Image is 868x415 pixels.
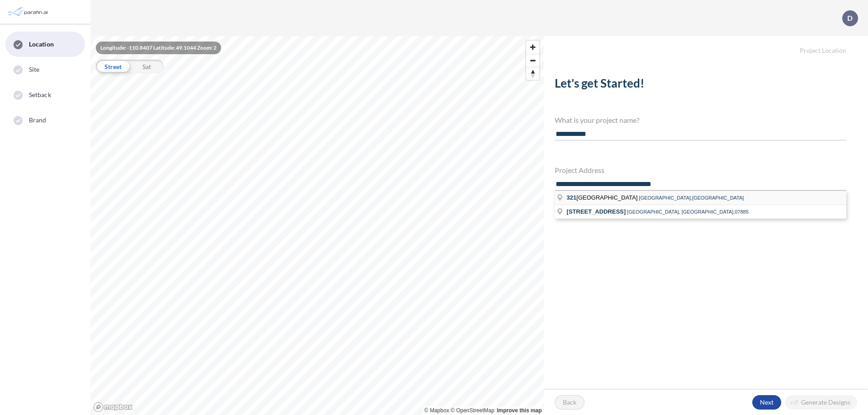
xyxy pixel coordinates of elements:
p: D [847,14,853,22]
span: [GEOGRAPHIC_DATA], [GEOGRAPHIC_DATA],07885 [627,209,749,214]
span: 321 [566,194,576,201]
a: Improve this map [497,407,542,414]
button: Zoom out [526,54,539,67]
a: OpenStreetMap [451,407,495,414]
span: Setback [29,90,51,99]
h4: Project Address [555,166,846,174]
h4: What is your project name? [555,116,846,124]
span: [GEOGRAPHIC_DATA] [566,194,639,201]
div: Longitude: -110.8407 Latitude: 49.1044 Zoom: 2 [96,42,221,54]
h2: Let's get Started! [555,76,846,94]
h5: Project Location [544,36,868,55]
span: [STREET_ADDRESS] [566,208,626,215]
a: Mapbox [425,407,449,414]
img: Parafin [7,4,51,20]
div: Sat [130,60,164,73]
span: Location [29,40,54,49]
button: Next [752,395,781,410]
span: Brand [29,116,47,125]
span: Site [29,65,39,74]
div: Street [96,60,130,73]
span: Reset bearing to north [526,67,539,80]
button: Reset bearing to north [526,67,539,80]
p: Next [760,398,774,407]
a: Mapbox homepage [93,402,133,412]
canvas: Map [90,36,544,415]
button: Zoom in [526,41,539,54]
span: [GEOGRAPHIC_DATA],[GEOGRAPHIC_DATA] [639,195,744,201]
